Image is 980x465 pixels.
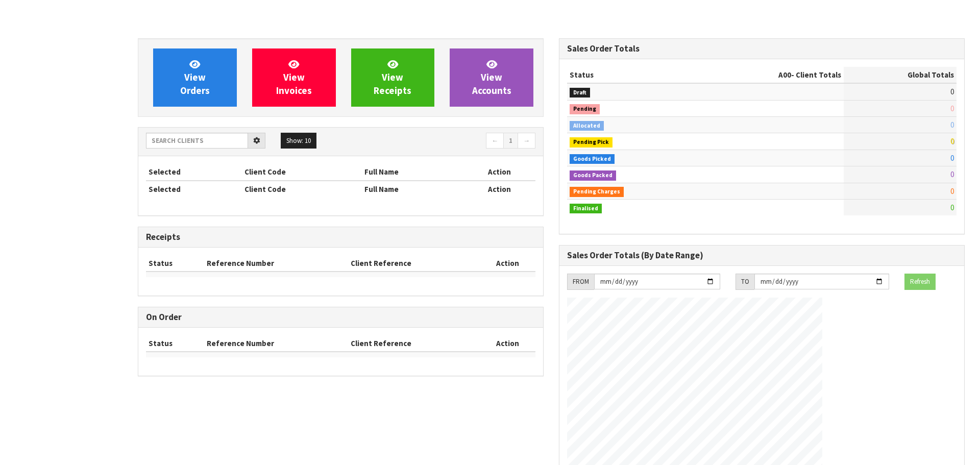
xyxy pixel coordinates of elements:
[362,164,463,180] th: Full Name
[950,169,954,179] span: 0
[567,44,957,54] h3: Sales Order Totals
[146,164,242,180] th: Selected
[570,121,604,131] span: Allocated
[153,48,237,107] a: ViewOrders
[463,181,535,197] th: Action
[950,203,954,212] span: 0
[479,255,535,272] th: Action
[281,133,316,149] button: Show: 10
[950,136,954,146] span: 0
[362,181,463,197] th: Full Name
[252,48,336,107] a: ViewInvoices
[904,274,936,290] button: Refresh
[844,67,957,83] th: Global Totals
[570,104,600,114] span: Pending
[146,335,204,352] th: Status
[146,312,535,322] h3: On Order
[204,335,349,352] th: Reference Number
[450,48,533,107] a: ViewAccounts
[567,67,696,83] th: Status
[472,58,511,96] span: View Accounts
[146,133,248,149] input: Search clients
[348,133,535,151] nav: Page navigation
[348,335,479,352] th: Client Reference
[567,251,957,260] h3: Sales Order Totals (By Date Range)
[570,88,590,98] span: Draft
[570,137,612,148] span: Pending Pick
[570,204,602,214] span: Finalised
[204,255,349,272] th: Reference Number
[570,154,615,164] span: Goods Picked
[146,181,242,197] th: Selected
[146,255,204,272] th: Status
[778,70,791,80] span: A00
[503,133,518,149] a: 1
[950,153,954,163] span: 0
[242,181,362,197] th: Client Code
[463,164,535,180] th: Action
[950,87,954,96] span: 0
[950,104,954,113] span: 0
[567,274,594,290] div: FROM
[479,335,535,352] th: Action
[242,164,362,180] th: Client Code
[486,133,504,149] a: ←
[950,186,954,196] span: 0
[146,232,535,242] h3: Receipts
[518,133,535,149] a: →
[374,58,411,96] span: View Receipts
[570,170,616,181] span: Goods Packed
[736,274,754,290] div: TO
[570,187,624,197] span: Pending Charges
[950,120,954,130] span: 0
[351,48,435,107] a: ViewReceipts
[696,67,844,83] th: - Client Totals
[180,58,210,96] span: View Orders
[348,255,479,272] th: Client Reference
[276,58,312,96] span: View Invoices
